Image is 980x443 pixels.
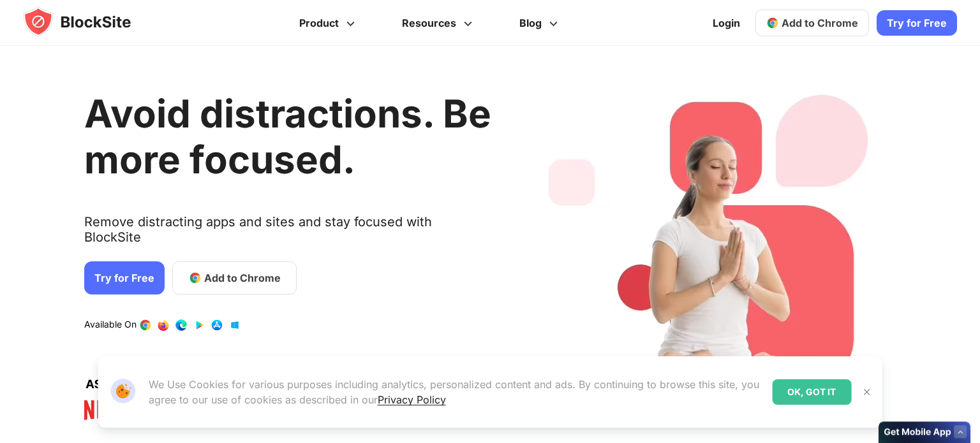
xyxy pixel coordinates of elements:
[766,17,779,29] img: chrome-icon.svg
[84,214,491,255] text: Remove distracting apps and sites and stay focused with BlockSite
[861,387,872,397] img: Close
[782,17,858,29] span: Add to Chrome
[755,10,869,36] a: Add to Chrome
[705,8,748,38] a: Login
[84,91,491,182] h1: Avoid distractions. Be more focused.
[858,384,875,400] button: Close
[84,261,165,294] a: Try for Free
[84,319,137,331] text: Available On
[172,261,297,294] a: Add to Chrome
[877,10,957,36] a: Try for Free
[149,377,762,407] p: We Use Cookies for various purposes including analytics, personalized content and ads. By continu...
[772,379,851,405] div: OK, GOT IT
[378,393,446,406] a: Privacy Policy
[204,270,281,286] span: Add to Chrome
[23,6,156,37] img: blocksite-icon.5d769676.svg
